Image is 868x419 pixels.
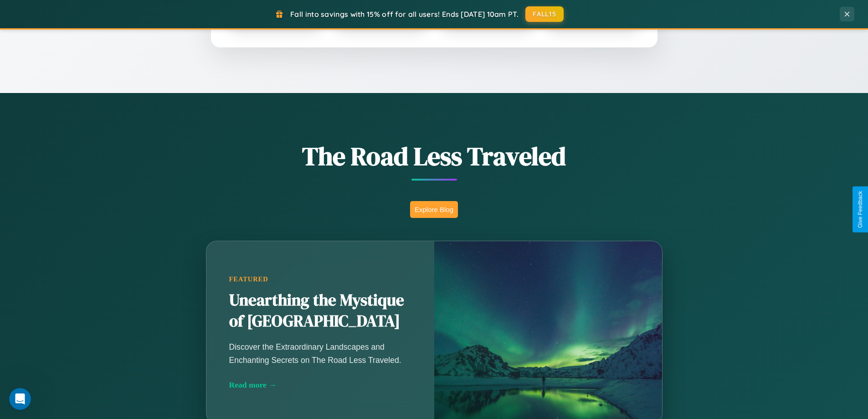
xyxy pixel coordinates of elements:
iframe: Intercom live chat [9,388,31,410]
p: Discover the Extraordinary Landscapes and Enchanting Secrets on The Road Less Traveled. [229,341,411,366]
div: Give Feedback [857,191,863,228]
span: Fall into savings with 15% off for all users! Ends [DATE] 10am PT. [290,10,519,19]
h2: Unearthing the Mystique of [GEOGRAPHIC_DATA] [229,290,411,332]
button: Explore Blog [410,201,458,218]
div: Featured [229,275,411,283]
h1: The Road Less Traveled [161,139,708,174]
button: FALL15 [525,6,564,22]
div: Read more → [229,380,411,390]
